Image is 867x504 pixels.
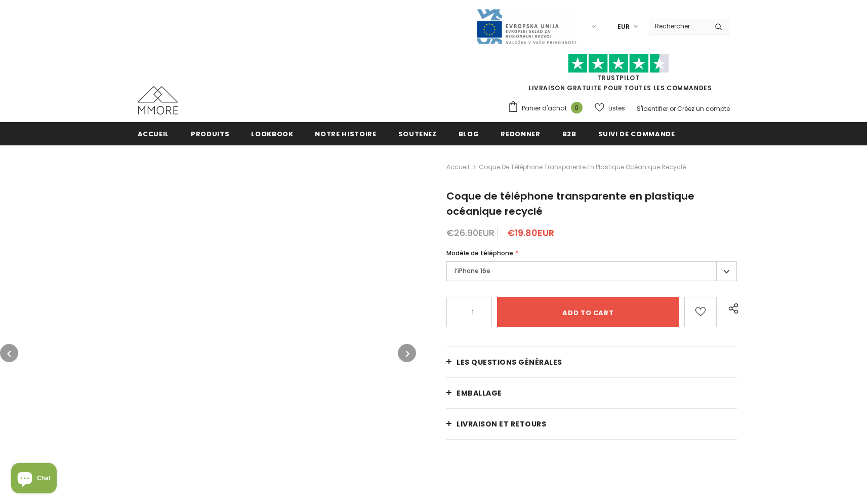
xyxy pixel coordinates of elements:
a: soutenez [398,122,437,145]
span: €26.90EUR [446,226,494,239]
span: Coque de téléphone transparente en plastique océanique recyclé [446,189,694,218]
a: Notre histoire [315,122,376,145]
span: Coque de téléphone transparente en plastique océanique recyclé [479,161,686,173]
a: Livraison et retours [446,409,737,439]
input: Add to cart [497,297,679,327]
label: l’iPhone 16e [446,261,737,281]
img: Faites confiance aux étoiles pilotes [568,54,669,73]
span: Blog [459,129,479,139]
span: Redonner [501,129,540,139]
span: Suivi de commande [598,129,675,139]
a: Les questions générales [446,347,737,377]
img: Cas MMORE [138,86,178,114]
span: EUR [617,22,630,32]
span: Accueil [138,129,170,139]
span: LIVRAISON GRATUITE POUR TOUTES LES COMMANDES [508,58,730,92]
input: Search Site [649,19,707,33]
span: Modèle de téléphone [446,249,513,257]
a: Produits [191,122,229,145]
a: Accueil [446,161,469,173]
span: Produits [191,129,229,139]
span: Listes [608,103,625,113]
span: or [670,104,676,113]
a: Javni Razpis [476,22,577,30]
a: Panier d'achat 0 [508,101,588,116]
a: EMBALLAGE [446,378,737,408]
a: Créez un compte [677,104,730,113]
span: Notre histoire [315,129,376,139]
a: Accueil [138,122,170,145]
span: Lookbook [251,129,293,139]
span: soutenez [398,129,437,139]
a: Blog [459,122,479,145]
span: 0 [571,102,583,113]
a: Redonner [501,122,540,145]
span: EMBALLAGE [457,388,502,398]
img: Javni Razpis [476,8,577,45]
span: B2B [562,129,576,139]
inbox-online-store-chat: Shopify online store chat [8,463,60,496]
span: Les questions générales [457,357,562,367]
a: TrustPilot [598,73,640,82]
span: €19.80EUR [507,226,554,239]
a: Suivi de commande [598,122,675,145]
span: Livraison et retours [457,419,546,429]
a: Listes [595,99,625,117]
span: Panier d'achat [522,103,567,113]
a: Lookbook [251,122,293,145]
a: B2B [562,122,576,145]
a: S'identifier [637,104,668,113]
